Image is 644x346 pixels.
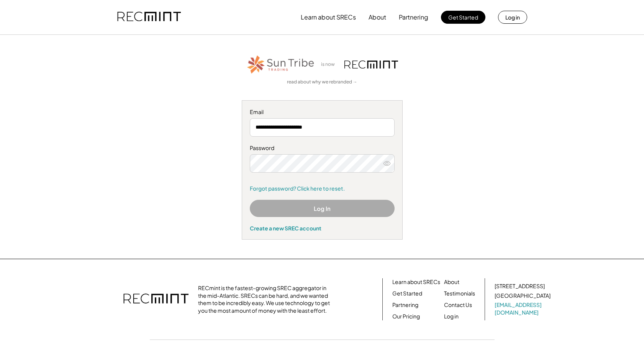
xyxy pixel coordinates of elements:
img: recmint-logotype%403x.png [123,286,188,313]
img: STT_Horizontal_Logo%2B-%2BColor.png [246,54,315,75]
a: Forgot password? Click here to reset. [250,185,395,193]
a: Learn about SRECs [392,278,440,286]
div: RECmint is the fastest-growing SREC aggregator in the mid-Atlantic. SRECs can be hard, and we wan... [198,284,334,314]
button: Partnering [399,10,428,25]
button: Get Started [441,11,485,24]
a: Testimonials [444,290,475,297]
img: recmint-logotype%403x.png [344,60,398,69]
a: read about why we rebranded → [287,79,357,85]
div: [GEOGRAPHIC_DATA] [495,292,551,300]
button: Learn about SRECs [301,10,356,25]
div: [STREET_ADDRESS] [495,282,545,290]
img: recmint-logotype%403x.png [117,4,181,30]
a: About [444,278,459,286]
div: Create a new SREC account [250,225,395,232]
button: Log In [250,200,395,217]
div: is now [319,61,341,68]
div: Email [250,108,395,116]
a: [EMAIL_ADDRESS][DOMAIN_NAME] [495,301,552,316]
button: Log in [498,11,527,24]
a: Our Pricing [392,313,420,320]
a: Get Started [392,290,422,297]
button: About [369,10,386,25]
a: Log in [444,313,459,320]
a: Contact Us [444,301,472,309]
a: Partnering [392,301,418,309]
div: Password [250,144,395,152]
